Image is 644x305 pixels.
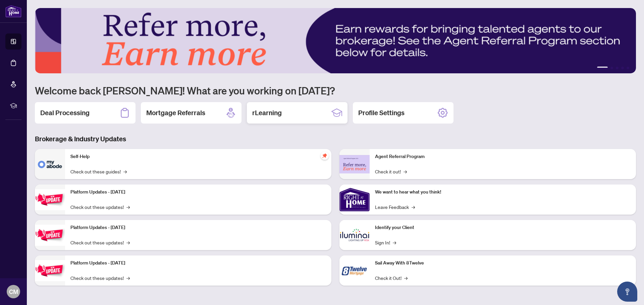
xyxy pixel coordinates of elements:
img: We want to hear what you think! [339,184,370,215]
img: logo [5,5,21,17]
a: Check out these updates!→ [70,203,130,211]
img: Self-Help [35,149,65,179]
img: Sail Away With 8Twelve [339,255,370,286]
button: 2 [610,67,613,69]
h3: Brokerage & Industry Updates [35,134,636,144]
img: Platform Updates - July 21, 2025 [35,189,65,210]
a: Sign In!→ [375,239,396,246]
a: Check out these updates!→ [70,239,130,246]
p: Agent Referral Program [375,153,631,160]
p: Identify your Client [375,224,631,231]
h2: Profile Settings [358,108,405,118]
p: We want to hear what you think! [375,188,631,196]
a: Leave Feedback→ [375,203,415,211]
a: Check it out!→ [375,168,407,175]
img: Agent Referral Program [339,155,370,173]
button: 5 [627,67,629,69]
img: Platform Updates - June 23, 2025 [35,260,65,281]
button: 4 [621,67,624,69]
img: Platform Updates - July 8, 2025 [35,225,65,246]
img: Slide 0 [35,8,636,73]
span: → [412,203,415,211]
span: → [123,168,127,175]
span: → [126,274,130,282]
a: Check it Out!→ [375,274,408,282]
span: → [126,203,130,211]
span: CM [9,287,18,296]
span: → [404,274,408,282]
img: Identify your Client [339,220,370,250]
p: Platform Updates - [DATE] [70,188,326,196]
h1: Welcome back [PERSON_NAME]! What are you working on [DATE]? [35,84,636,97]
button: 3 [616,67,619,69]
a: Check out these updates!→ [70,274,130,282]
p: Platform Updates - [DATE] [70,224,326,231]
p: Self-Help [70,153,326,160]
h2: Deal Processing [40,108,90,118]
span: → [404,168,407,175]
h2: Mortgage Referrals [146,108,205,118]
p: Platform Updates - [DATE] [70,259,326,267]
span: → [126,239,130,246]
button: Open asap [617,282,637,302]
a: Check out these guides!→ [70,168,127,175]
p: Sail Away With 8Twelve [375,259,631,267]
button: 1 [597,67,608,69]
span: pushpin [321,152,329,160]
h2: rLearning [252,108,282,118]
span: → [393,239,396,246]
